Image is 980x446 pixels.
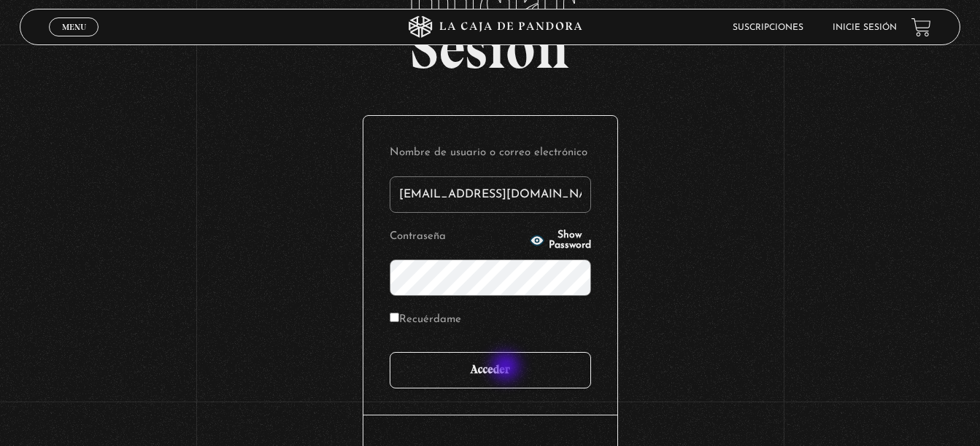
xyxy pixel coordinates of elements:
[390,309,461,332] label: Recuérdame
[911,17,931,37] a: View your shopping cart
[57,35,91,45] span: Cerrar
[733,23,803,32] a: Suscripciones
[390,226,525,249] label: Contraseña
[390,142,591,165] label: Nombre de usuario o correo electrónico
[549,230,591,251] span: Show Password
[833,23,897,32] a: Inicie sesión
[530,230,591,251] button: Show Password
[390,313,399,322] input: Recuérdame
[62,23,86,31] span: Menu
[390,352,591,388] input: Acceder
